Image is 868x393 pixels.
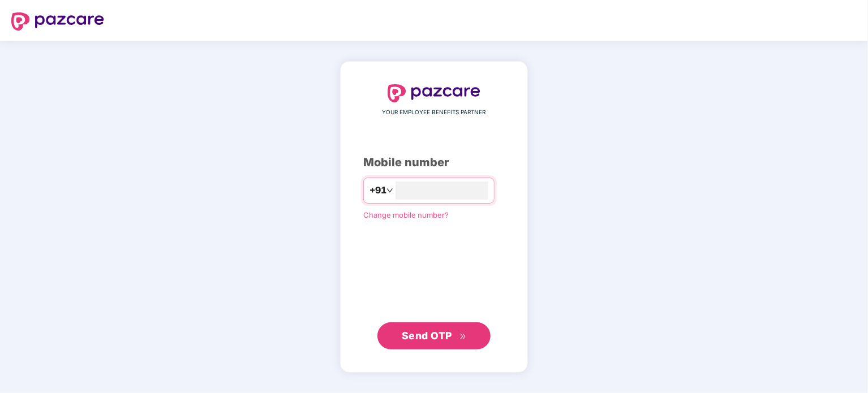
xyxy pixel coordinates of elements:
[388,84,480,102] img: logo
[377,322,491,349] button: Send OTPdouble-right
[383,108,486,117] span: YOUR EMPLOYEE BENEFITS PARTNER
[11,12,104,31] img: logo
[386,187,393,194] span: down
[363,154,505,171] div: Mobile number
[369,183,386,197] span: +91
[363,210,449,219] a: Change mobile number?
[402,330,452,342] span: Send OTP
[459,333,467,340] span: double-right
